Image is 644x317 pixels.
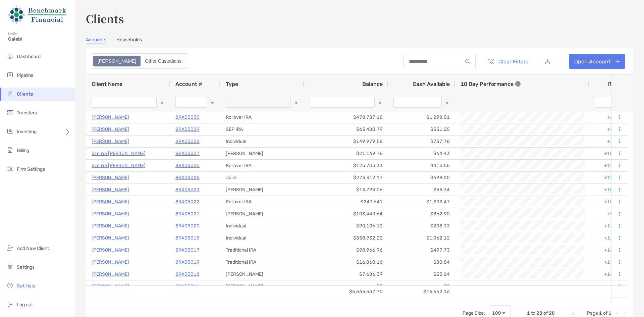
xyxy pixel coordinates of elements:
a: 8RX05029 [175,125,200,134]
span: Account # [175,81,202,87]
span: of [603,310,607,316]
span: Client Name [92,81,122,87]
div: [PERSON_NAME] [220,148,304,159]
div: $1,062.12 [388,232,455,244]
div: $0 [304,280,388,292]
span: of [543,310,548,316]
div: +1.89% [589,123,630,135]
span: Page [587,310,598,316]
div: $7,686.39 [304,268,388,280]
a: Sze Wa [PERSON_NAME] [92,161,146,170]
a: [PERSON_NAME] [92,270,129,278]
a: [PERSON_NAME] [92,113,129,121]
h3: Clients [86,11,633,26]
div: $698.20 [388,172,455,183]
a: Households [116,37,142,44]
a: [PERSON_NAME] [92,246,129,254]
img: firm-settings icon [6,165,14,173]
span: 1 [527,310,530,316]
span: Type [226,81,238,87]
div: $13,794.06 [304,184,388,196]
a: [PERSON_NAME] [92,173,129,182]
div: $149,979.58 [304,136,388,147]
button: Open Filter Menu [293,100,299,105]
div: [PERSON_NAME] [220,268,304,280]
div: - [461,281,584,292]
div: 0% [589,280,630,292]
div: Rollover IRA [220,160,304,171]
img: transfers icon [6,108,14,116]
div: $125,705.33 [304,160,388,171]
a: Open Account [569,54,625,69]
div: Individual [220,232,304,244]
img: billing icon [6,146,14,154]
input: ITD Filter Input [595,97,616,108]
div: $415.55 [388,160,455,171]
input: Cash Available Filter Input [393,97,442,108]
div: $5,565,547.70 [304,286,388,298]
span: Firm Settings [17,166,45,172]
span: Add New Client [17,246,49,251]
div: $1,303.47 [388,196,455,208]
a: 8RX05025 [175,173,200,182]
div: Traditional IRA [220,256,304,268]
span: Clients [17,91,33,97]
button: Open Filter Menu [377,100,383,105]
a: [PERSON_NAME] [92,210,129,218]
a: [PERSON_NAME] [92,137,129,146]
div: $21,169.78 [304,148,388,159]
a: 8RX05018 [175,270,200,278]
img: dashboard icon [6,52,14,60]
input: Client Name Filter Input [92,97,157,108]
a: 8RX05021 [175,210,200,218]
a: [PERSON_NAME] [92,186,129,194]
img: get-help icon [6,281,14,289]
div: $331.25 [388,123,455,135]
div: Joint [220,172,304,183]
span: Billing [17,148,29,153]
div: +15.05% [589,256,630,268]
div: $208.33 [388,220,455,232]
a: [PERSON_NAME] [92,258,129,266]
a: 8RX05023 [175,186,200,194]
a: 8RX05017 [175,246,200,254]
a: [PERSON_NAME] [92,198,129,206]
a: 8RX05015 [175,234,200,242]
a: 8RX05028 [175,137,200,146]
div: First Page [571,311,576,316]
div: $273,312.17 [304,172,388,183]
p: [PERSON_NAME] [92,234,129,242]
div: ITD [607,81,624,87]
a: Sze Wa [PERSON_NAME] [92,149,146,158]
div: +3.72% [589,136,630,147]
div: +11.78% [589,232,630,244]
div: $103,440.64 [304,208,388,220]
div: 100 [492,310,501,316]
button: Open Filter Menu [444,100,450,105]
button: Open Filter Menu [210,100,215,105]
div: +10.48% [589,184,630,196]
p: [PERSON_NAME] [92,222,129,230]
a: 8RX05027 [175,149,200,158]
a: [PERSON_NAME] [92,282,129,290]
span: Investing [17,129,37,135]
span: Balance [362,81,383,87]
div: $80.84 [388,256,455,268]
img: pipeline icon [6,71,14,79]
div: [PERSON_NAME] [220,280,304,292]
div: Zoe [94,56,140,66]
button: Open Filter Menu [159,100,165,105]
a: 8RX05020 [175,222,200,230]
